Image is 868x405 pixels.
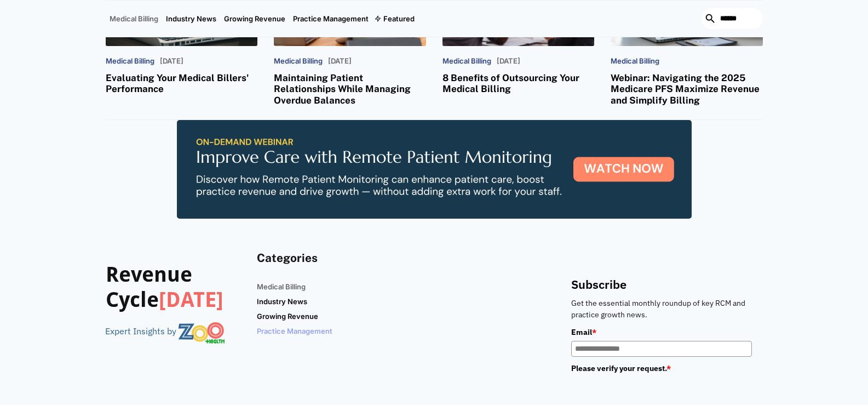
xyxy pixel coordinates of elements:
span: [DATE] [159,288,223,312]
h3: Evaluating Your Medical Billers' Performance [106,72,258,95]
label: Email [571,326,752,338]
h3: Revenue Cycle [106,263,241,312]
p: [DATE] [328,57,352,66]
a: Industry News [257,294,311,309]
div: Featured [372,1,418,37]
a: Growing Revenue [220,1,289,37]
a: Industry News [162,1,220,37]
a: Medical Billing [106,1,162,37]
h4: Categories [257,252,392,265]
label: Please verify your request. [571,362,752,374]
a: Growing Revenue [257,309,322,323]
p: Medical Billing [611,57,659,66]
h3: Webinar: Navigating the 2025 Medicare PFS Maximize Revenue and Simplify Billing [611,72,763,106]
div: Expert Insights by [105,326,176,336]
a: Medical Billing [257,279,309,294]
div: Featured [383,14,415,23]
p: Medical Billing [442,57,491,66]
a: Practice Management [257,324,336,338]
title: Subscribe [571,276,752,292]
p: [DATE] [497,57,520,66]
a: Practice Management [289,1,372,37]
h3: Maintaining Patient Relationships While Managing Overdue Balances [274,72,426,106]
p: [DATE] [160,57,183,66]
p: Medical Billing [106,57,154,66]
p: Medical Billing [274,57,323,66]
p: Get the essential monthly roundup of key RCM and practice growth news. [571,298,752,321]
h3: 8 Benefits of Outsourcing Your Medical Billing [442,72,595,95]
